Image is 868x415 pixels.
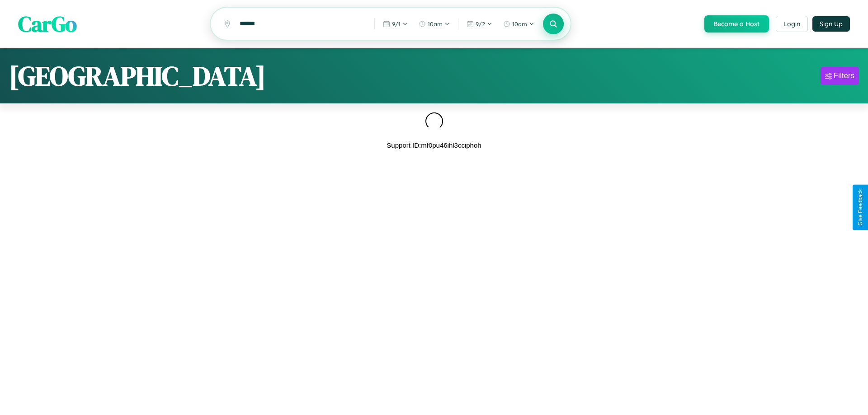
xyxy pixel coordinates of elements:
span: CarGo [18,9,77,39]
button: 9/2 [462,17,497,31]
button: Become a Host [704,15,769,33]
button: 9/1 [378,17,412,31]
span: 9 / 1 [392,20,401,28]
button: Filters [821,67,859,85]
button: Sign Up [812,16,850,32]
button: 10am [499,17,539,31]
div: Give Feedback [857,189,863,226]
button: 10am [414,17,454,31]
span: 10am [428,20,443,28]
span: 10am [512,20,527,28]
div: Filters [834,71,854,80]
button: Login [776,16,808,32]
h1: [GEOGRAPHIC_DATA] [9,57,266,94]
p: Support ID: mf0pu46ihl3cciphoh [387,139,481,151]
span: 9 / 2 [476,20,485,28]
